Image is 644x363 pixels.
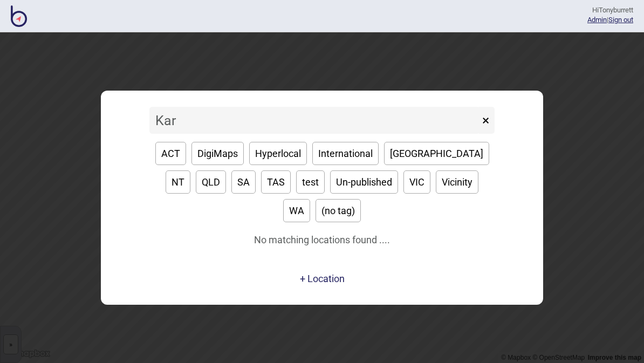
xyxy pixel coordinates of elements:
[300,273,345,284] button: + Location
[249,142,307,165] button: Hyperlocal
[403,170,430,194] button: VIC
[11,5,27,27] img: BindiMaps CMS
[608,16,633,24] button: Sign out
[316,199,361,222] button: (no tag)
[384,142,489,165] button: [GEOGRAPHIC_DATA]
[296,170,325,194] button: test
[155,142,186,165] button: ACT
[436,170,478,194] button: Vicinity
[149,107,479,134] input: Search locations by tag + name
[254,230,390,269] div: No matching locations found ....
[312,142,379,165] button: International
[231,170,256,194] button: SA
[587,5,633,15] div: Hi Tonyburrett
[166,170,190,194] button: NT
[587,16,608,24] span: |
[261,170,291,194] button: TAS
[196,170,226,194] button: QLD
[477,107,495,134] button: ×
[191,142,244,165] button: DigiMaps
[283,199,310,222] button: WA
[330,170,398,194] button: Un-published
[587,16,607,24] a: Admin
[297,269,347,289] a: + Location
